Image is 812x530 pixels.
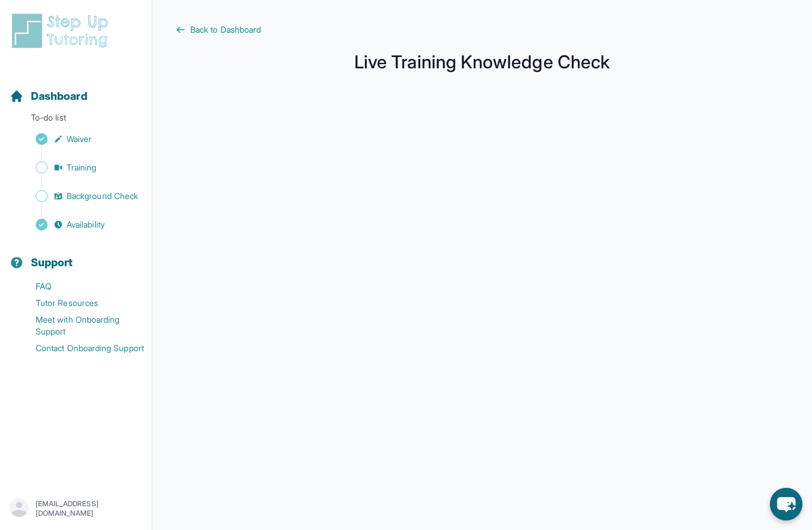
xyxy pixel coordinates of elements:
[770,488,802,520] button: chat-button
[31,88,87,105] span: Dashboard
[10,340,152,357] a: Contact Onboarding Support
[10,188,152,204] a: Background Check
[67,219,105,231] span: Availability
[10,12,115,50] img: logo
[10,159,152,176] a: Training
[176,55,788,69] h1: Live Training Knowledge Check
[5,235,147,276] button: Support
[67,133,92,145] span: Waiver
[10,498,142,519] button: [EMAIL_ADDRESS][DOMAIN_NAME]
[176,24,788,36] a: Back to Dashboard
[5,69,147,109] button: Dashboard
[10,216,152,233] a: Availability
[190,24,261,36] span: Back to Dashboard
[10,295,152,311] a: Tutor Resources
[10,131,152,147] a: Waiver
[67,162,97,173] span: Training
[5,112,147,128] p: To-do list
[10,88,87,105] a: Dashboard
[10,311,152,340] a: Meet with Onboarding Support
[36,499,142,518] p: [EMAIL_ADDRESS][DOMAIN_NAME]
[10,278,152,295] a: FAQ
[31,254,73,271] span: Support
[67,190,138,202] span: Background Check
